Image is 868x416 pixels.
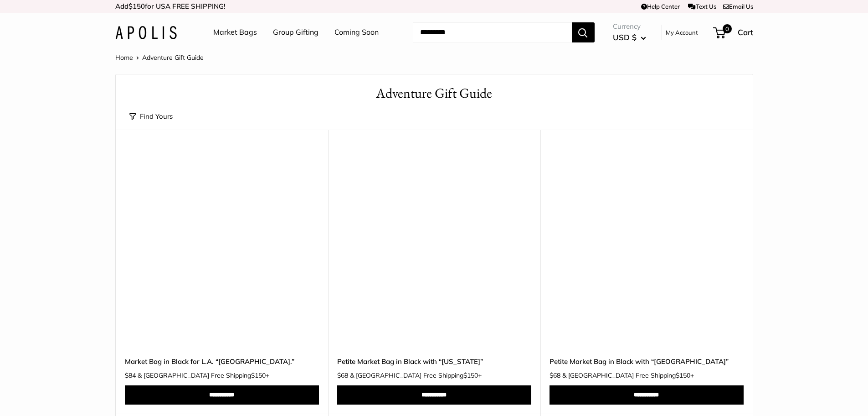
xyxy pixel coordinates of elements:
[722,24,731,33] span: 0
[350,372,482,379] span: & [GEOGRAPHIC_DATA] Free Shipping +
[337,356,531,367] a: Petite Market Bag in Black with “[US_STATE]”
[550,356,744,367] a: Petite Market Bag in Black with “[GEOGRAPHIC_DATA]”
[463,371,478,379] span: $150
[676,371,690,379] span: $150
[688,3,716,10] a: Text Us
[714,25,753,40] a: 0 Cart
[115,53,133,62] a: Home
[550,153,744,347] a: Petite Market Bag in Black with “LONDON”Petite Market Bag in Black with “LONDON”
[125,371,136,379] span: $84
[613,20,646,33] span: Currency
[738,27,753,37] span: Cart
[125,153,319,347] a: Market Bag in Black for L.A. “LOS ANGELES.”Market Bag in Black for L.A. “LOS ANGELES.”
[413,22,572,42] input: Search...
[613,32,637,42] span: USD $
[550,371,560,379] span: $68
[129,84,739,103] h1: Adventure Gift Guide
[142,53,204,62] span: Adventure Gift Guide
[129,110,173,123] button: Find Yours
[666,27,698,38] a: My Account
[213,26,257,39] a: Market Bags
[337,153,531,347] a: Petite Market Bag in Black with “NEW YORK”Petite Market Bag in Black with “NEW YORK”
[334,26,379,39] a: Coming Soon
[337,371,348,379] span: $68
[251,371,266,379] span: $150
[723,3,753,10] a: Email Us
[562,372,694,379] span: & [GEOGRAPHIC_DATA] Free Shipping +
[128,2,145,11] span: $150
[613,30,646,45] button: USD $
[572,22,595,42] button: Search
[273,26,318,39] a: Group Gifting
[115,52,204,63] nav: Breadcrumb
[115,26,177,39] img: Apolis
[641,3,680,10] a: Help Center
[138,372,269,379] span: & [GEOGRAPHIC_DATA] Free Shipping +
[125,356,319,367] a: Market Bag in Black for L.A. “[GEOGRAPHIC_DATA].”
